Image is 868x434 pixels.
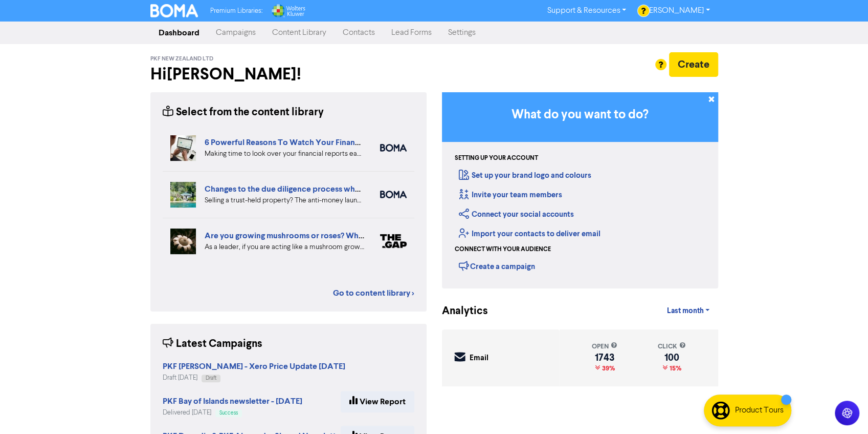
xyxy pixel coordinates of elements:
a: Last month [658,301,718,321]
span: Premium Libraries: [210,8,262,14]
span: Draft [206,376,216,381]
span: PKF New Zealand Ltd [150,55,213,63]
a: Set up your brand logo and colours [459,171,591,180]
span: Success [219,410,238,416]
h3: What do you want to do? [457,108,703,122]
div: Draft [DATE] [163,373,345,383]
a: Settings [440,23,484,43]
a: Import your contacts to deliver email [459,229,600,239]
a: Lead Forms [383,23,440,43]
a: Campaigns [208,23,264,43]
a: PKF [PERSON_NAME] - Xero Price Update [DATE] [163,363,345,371]
div: Email [470,353,488,364]
div: Making time to look over your financial reports each month is an important task for any business ... [205,149,365,159]
div: Create a campaign [459,258,535,274]
div: Connect with your audience [455,245,551,254]
a: Content Library [264,23,335,43]
a: Dashboard [150,23,208,43]
div: Selling a trust-held property? The anti-money laundering due diligence rules have just been simpl... [205,195,365,206]
div: Select from the content library [163,105,324,120]
span: 39% [600,364,615,373]
a: Connect your social accounts [459,210,574,219]
a: Changes to the due diligence process when selling a trust-held property [205,184,468,194]
div: 1743 [592,354,617,362]
a: [PERSON_NAME] [634,3,718,19]
span: Last month [666,306,703,316]
div: Latest Campaigns [163,336,262,352]
strong: PKF Bay of Islands newsletter - [DATE] [163,396,302,406]
img: BOMA Logo [150,4,198,17]
a: Contacts [335,23,383,43]
img: boma_accounting [380,144,407,152]
a: Are you growing mushrooms or roses? Why you should lead like a gardener, not a grower [205,231,527,241]
div: click [657,342,685,352]
a: Go to content library > [333,287,414,299]
div: 100 [657,354,685,362]
span: 15% [667,364,681,373]
a: Invite your team members [459,190,562,200]
div: Delivered [DATE] [163,408,302,418]
a: Support & Resources [539,3,634,19]
div: open [592,342,617,352]
strong: PKF [PERSON_NAME] - Xero Price Update [DATE] [163,361,345,371]
div: Analytics [442,303,475,319]
div: Getting Started in BOMA [442,92,718,288]
h2: Hi [PERSON_NAME] ! [150,65,427,84]
a: PKF Bay of Islands newsletter - [DATE] [163,398,302,406]
iframe: Chat Widget [817,385,868,434]
img: boma [380,191,407,198]
a: 6 Powerful Reasons To Watch Your Financial Reports [205,137,398,148]
a: View Report [341,391,414,412]
div: Setting up your account [455,154,538,163]
button: Create [669,52,718,77]
img: Wolters Kluwer [271,4,305,17]
img: thegap [380,234,407,248]
div: As a leader, if you are acting like a mushroom grower you’re unlikely to have a clear plan yourse... [205,242,365,253]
